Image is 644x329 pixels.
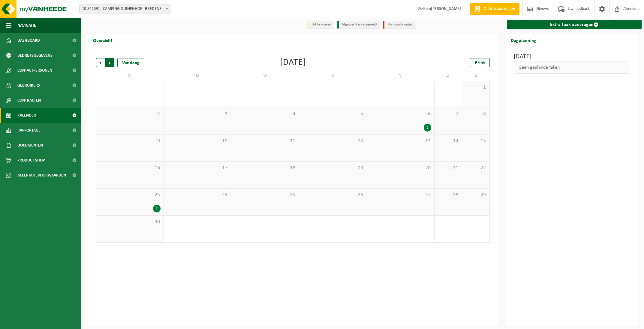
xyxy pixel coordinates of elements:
span: 19 [302,165,364,171]
span: Kalender [17,108,36,123]
span: Documenten [17,138,43,153]
span: 29 [465,192,486,198]
span: Gebruikers [17,78,40,93]
span: Dashboard [17,33,40,48]
td: Z [435,70,462,81]
span: 4 [234,111,296,117]
span: Navigatie [17,18,36,33]
li: Afgewerkt en afgemeld [337,21,380,29]
span: 10 [167,138,228,144]
span: 6 [370,111,432,117]
h2: Dagplanning [505,34,543,46]
span: 14 [438,138,459,144]
span: Contracten [17,93,41,108]
h2: Overzicht [87,34,119,46]
li: Non-conformiteit [383,21,416,29]
span: 24 [167,192,228,198]
span: 10-822691 - CAMPING DUINENHOF - BREDENE [80,5,170,13]
div: 1 [153,205,161,212]
span: 9 [99,138,161,144]
span: 27 [370,192,432,198]
span: 28 [438,192,459,198]
span: 2 [99,111,161,117]
span: 20 [370,165,432,171]
div: [DATE] [280,58,306,67]
span: 23 [99,192,161,198]
span: 12 [302,138,364,144]
span: 7 [438,111,459,117]
td: Z [462,70,490,81]
span: 8 [465,111,486,117]
td: D [299,70,367,81]
a: Offerte aanvragen [470,3,519,15]
span: 25 [234,192,296,198]
span: 30 [99,219,161,225]
span: 5 [302,111,364,117]
span: Print [475,61,485,65]
span: 22 [465,165,486,171]
td: D [164,70,232,81]
div: 1 [424,124,431,132]
span: Vorige [96,58,105,67]
span: 10-822691 - CAMPING DUINENHOF - BREDENE [79,4,170,13]
li: Uit te voeren [307,21,334,29]
span: 18 [234,165,296,171]
span: Product Shop [17,153,45,168]
span: 21 [438,165,459,171]
span: 13 [370,138,432,144]
span: Bedrijfsgegevens [17,48,53,63]
span: 17 [167,165,228,171]
span: 3 [167,111,228,117]
a: Print [470,58,490,67]
span: 11 [234,138,296,144]
span: Contactpersonen [17,63,52,78]
a: Extra taak aanvragen [507,20,642,29]
span: 1 [465,84,486,91]
span: 26 [302,192,364,198]
td: W [231,70,299,81]
span: Acceptatievoorwaarden [17,168,66,183]
span: Volgende [105,58,114,67]
span: 15 [465,138,486,144]
td: V [367,70,435,81]
div: Geen geplande taken [514,61,629,74]
span: Offerte aanvragen [482,6,516,12]
div: Vandaag [117,58,144,67]
td: M [96,70,164,81]
span: Rapportage [17,123,41,138]
strong: [PERSON_NAME] [431,7,461,11]
h3: [DATE] [514,52,629,61]
span: 16 [99,165,161,171]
